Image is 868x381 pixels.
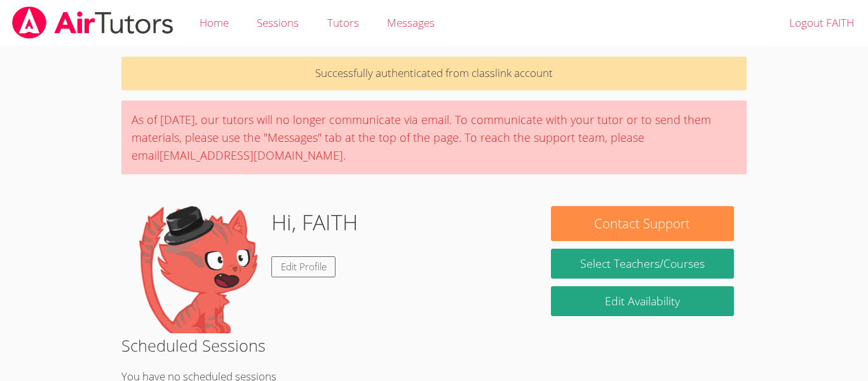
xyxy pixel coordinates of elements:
img: airtutors_banner-c4298cdbf04f3fff15de1276eac7730deb9818008684d7c2e4769d2f7ddbe033.png [11,6,175,39]
h2: Scheduled Sessions [121,333,747,357]
span: Messages [387,15,435,30]
div: As of [DATE], our tutors will no longer communicate via email. To communicate with your tutor or ... [121,100,747,174]
a: Select Teachers/Courses [551,249,734,279]
h1: Hi, FAITH [271,206,358,239]
a: Edit Availability [551,286,734,316]
button: Contact Support [551,206,734,241]
p: Successfully authenticated from classlink account [121,57,747,90]
img: default.png [134,206,261,333]
a: Edit Profile [271,256,336,277]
